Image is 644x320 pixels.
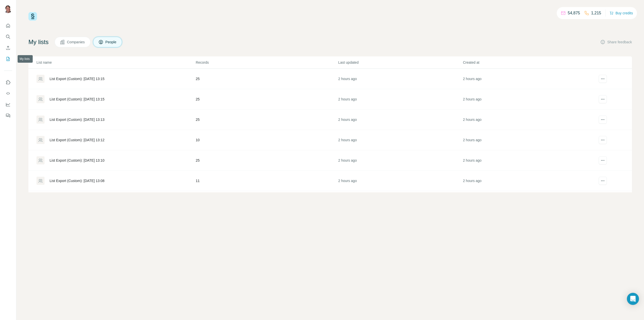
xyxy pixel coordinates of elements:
[463,110,587,130] td: 2 hours ago
[4,32,12,41] button: Search
[4,78,12,87] button: Use Surfe on LinkedIn
[50,158,104,163] div: List Export (Custom): [DATE] 13:10
[50,76,104,81] div: List Export (Custom): [DATE] 13:15
[599,95,607,103] button: actions
[195,89,338,110] td: 25
[195,191,338,211] td: 7
[463,89,587,110] td: 2 hours ago
[463,60,587,65] p: Created at
[4,5,12,13] img: Avatar
[599,177,607,185] button: actions
[338,150,463,171] td: 2 hours ago
[591,10,601,16] p: 1,215
[4,89,12,98] button: Use Surfe API
[338,60,462,65] p: Last updated
[338,110,463,130] td: 2 hours ago
[599,156,607,164] button: actions
[195,110,338,130] td: 25
[50,178,104,183] div: List Export (Custom): [DATE] 13:08
[463,191,587,211] td: 2 hours ago
[4,100,12,109] button: Dashboard
[338,191,463,211] td: 2 hours ago
[463,150,587,171] td: 2 hours ago
[4,54,12,63] button: My lists
[599,136,607,144] button: actions
[105,40,117,45] span: People
[4,43,12,52] button: Enrich CSV
[463,130,587,150] td: 2 hours ago
[67,40,85,45] span: Companies
[600,40,632,45] button: Share feedback
[627,293,639,305] div: Open Intercom Messenger
[599,116,607,124] button: actions
[4,111,12,120] button: Feedback
[195,130,338,150] td: 10
[568,10,580,16] p: 54,875
[463,69,587,89] td: 2 hours ago
[50,117,104,122] div: List Export (Custom): [DATE] 13:13
[610,10,633,17] button: Buy credits
[28,38,49,46] h4: My lists
[195,69,338,89] td: 25
[463,171,587,191] td: 2 hours ago
[50,97,104,102] div: List Export (Custom): [DATE] 13:15
[50,137,104,143] div: List Export (Custom): [DATE] 13:12
[338,69,463,89] td: 2 hours ago
[338,171,463,191] td: 2 hours ago
[338,89,463,110] td: 2 hours ago
[599,75,607,83] button: actions
[195,171,338,191] td: 11
[195,150,338,171] td: 25
[4,21,12,30] button: Quick start
[338,130,463,150] td: 2 hours ago
[28,12,37,21] img: Surfe Logo
[196,60,338,65] p: Records
[36,60,195,65] p: List name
